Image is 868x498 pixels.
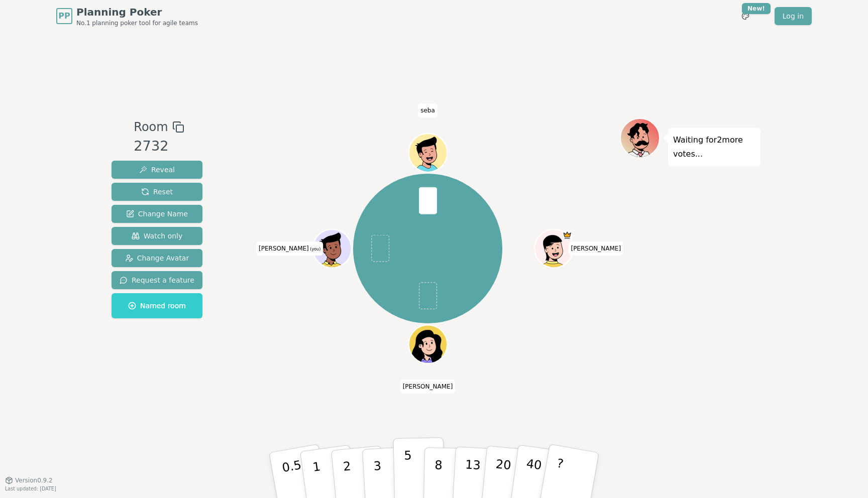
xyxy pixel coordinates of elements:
[400,380,456,394] span: Click to change your name
[125,253,189,263] span: Change Avatar
[112,227,202,245] button: Watch only
[56,5,198,27] a: PPPlanning PokerNo.1 planning poker tool for agile teams
[742,3,771,14] div: New!
[76,5,198,19] span: Planning Poker
[58,10,70,22] span: PP
[134,118,168,136] span: Room
[775,7,812,25] a: Log in
[568,241,623,256] span: Click to change your name
[112,271,202,289] button: Request a feature
[128,301,186,311] span: Named room
[673,133,755,161] p: Waiting for 2 more votes...
[120,275,194,285] span: Request a feature
[112,205,202,223] button: Change Name
[132,231,183,241] span: Watch only
[112,293,202,318] button: Named room
[256,241,323,256] span: Click to change your name
[112,249,202,267] button: Change Avatar
[139,165,175,175] span: Reveal
[112,183,202,201] button: Reset
[562,230,572,240] span: Richard is the host
[418,103,438,117] span: Click to change your name
[126,209,188,219] span: Change Name
[76,19,198,27] span: No.1 planning poker tool for agile teams
[5,476,53,484] button: Version0.9.2
[134,136,184,157] div: 2732
[309,247,321,252] span: (you)
[5,486,56,491] span: Last updated: [DATE]
[141,187,173,197] span: Reset
[112,161,202,179] button: Reveal
[15,476,53,484] span: Version 0.9.2
[314,230,350,267] button: Click to change your avatar
[736,7,754,25] button: New!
